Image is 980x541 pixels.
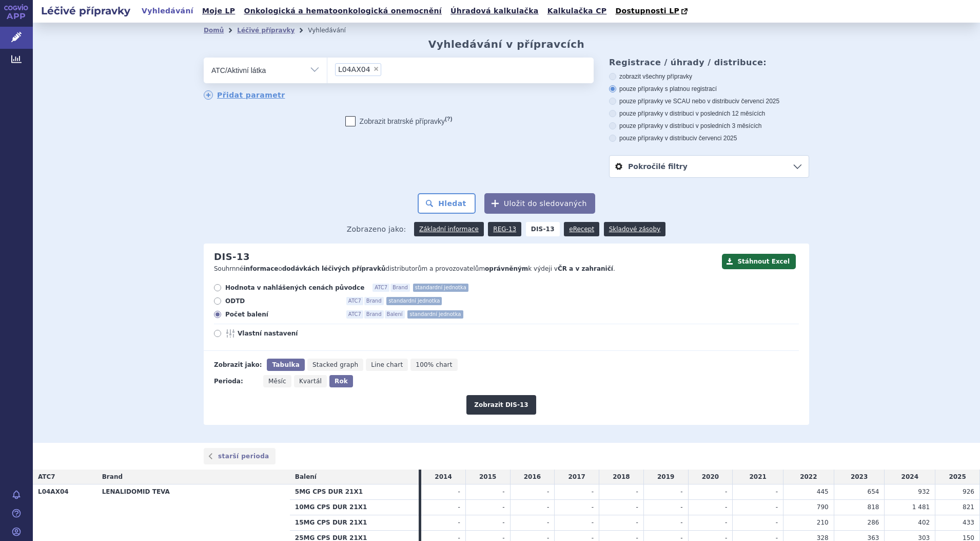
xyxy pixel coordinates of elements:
span: standardní jednotka [413,284,468,292]
td: 2014 [421,470,465,484]
a: Moje LP [199,4,238,18]
td: 2023 [834,470,885,484]
strong: DIS-13 [526,222,560,236]
label: zobrazit všechny přípravky [609,72,809,81]
span: Kvartál [299,378,322,385]
span: 821 [963,503,974,511]
span: - [776,503,778,511]
span: - [502,503,504,511]
strong: dodávkách léčivých přípravků [282,265,386,272]
strong: oprávněným [485,265,528,272]
td: 2019 [643,470,688,484]
span: - [680,488,682,495]
span: - [636,503,638,511]
h3: Registrace / úhrady / distribuce: [609,58,809,67]
span: Vlastní nastavení [238,329,350,338]
span: Brand [390,284,410,292]
span: 402 [918,519,930,526]
label: pouze přípravky v distribuci v posledních 3 měsících [609,122,809,130]
h2: DIS-13 [214,251,250,263]
div: Zobrazit jako: [214,359,262,371]
span: - [680,519,682,526]
span: - [547,503,549,511]
span: Tabulka [272,361,299,368]
span: Dostupnosti LP [615,7,679,15]
a: Vyhledávání [139,4,197,18]
span: 654 [868,488,879,495]
span: L04AX04 [338,66,370,73]
th: 10MG CPS DUR 21X1 [290,500,419,515]
a: Onkologická a hematoonkologická onemocnění [241,4,445,18]
span: standardní jednotka [386,297,442,305]
span: 932 [918,488,930,495]
span: 445 [817,488,829,495]
label: pouze přípravky s platnou registrací [609,85,809,93]
span: ATC7 [38,473,55,480]
span: ODTD [225,297,338,305]
label: pouze přípravky ve SCAU nebo v distribuci [609,97,809,105]
strong: ČR a v zahraničí [558,265,613,272]
span: - [776,488,778,495]
strong: informace [244,265,279,272]
span: - [502,488,504,495]
label: Zobrazit bratrské přípravky [345,116,453,126]
a: eRecept [564,222,599,236]
a: Úhradová kalkulačka [447,4,542,18]
a: REG-13 [488,222,521,236]
button: Stáhnout Excel [722,254,796,269]
a: Přidat parametr [204,90,285,100]
span: - [725,488,727,495]
a: Domů [204,27,224,34]
th: 15MG CPS DUR 21X1 [290,515,419,530]
span: v červenci 2025 [736,98,779,105]
p: Souhrnné o distributorům a provozovatelům k výdeji v . [214,265,717,273]
span: - [592,519,594,526]
abbr: (?) [445,116,452,122]
span: - [725,519,727,526]
span: v červenci 2025 [694,135,737,142]
a: Dostupnosti LP [612,4,693,18]
span: Brand [102,473,123,480]
span: Balení [385,310,405,319]
td: 2017 [555,470,599,484]
span: ATC7 [346,297,363,305]
span: ATC7 [373,284,389,292]
span: - [592,488,594,495]
span: ATC7 [346,310,363,319]
th: 5MG CPS DUR 21X1 [290,484,419,500]
span: 286 [868,519,879,526]
span: 100% chart [416,361,452,368]
td: 2018 [599,470,644,484]
span: - [636,488,638,495]
h2: Vyhledávání v přípravcích [428,38,585,50]
span: - [592,503,594,511]
a: Léčivé přípravky [237,27,295,34]
button: Uložit do sledovaných [484,193,595,214]
span: standardní jednotka [407,310,463,319]
span: - [458,519,460,526]
span: Zobrazeno jako: [347,222,406,236]
td: 2016 [510,470,555,484]
label: pouze přípravky v distribuci v posledních 12 měsících [609,109,809,118]
div: Perioda: [214,375,258,387]
span: - [547,488,549,495]
span: - [725,503,727,511]
span: 818 [868,503,879,511]
span: - [502,519,504,526]
a: starší perioda [204,448,276,464]
span: Brand [364,297,384,305]
span: - [776,519,778,526]
span: Počet balení [225,310,338,319]
span: Stacked graph [312,361,358,368]
a: Základní informace [414,222,484,236]
span: Rok [335,378,348,385]
span: × [373,66,379,72]
td: 2020 [688,470,733,484]
label: pouze přípravky v distribuci [609,134,809,142]
span: Brand [364,310,384,319]
span: - [680,503,682,511]
td: 2022 [783,470,834,484]
span: - [636,519,638,526]
a: Kalkulačka CP [544,4,610,18]
button: Zobrazit DIS-13 [466,395,536,415]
